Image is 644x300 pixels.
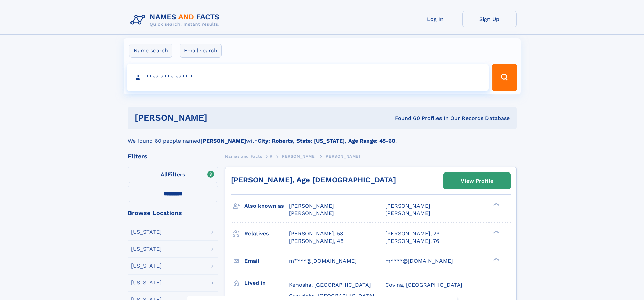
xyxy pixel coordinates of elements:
[128,210,218,216] div: Browse Locations
[385,210,430,216] span: [PERSON_NAME]
[131,246,162,252] div: [US_STATE]
[289,282,371,288] span: Kenosha, [GEOGRAPHIC_DATA]
[128,129,517,145] div: We found 60 people named with .
[289,210,334,216] span: [PERSON_NAME]
[135,114,301,122] h1: [PERSON_NAME]
[280,154,316,159] span: [PERSON_NAME]
[492,202,500,207] div: ❯
[492,230,500,234] div: ❯
[385,237,439,245] a: [PERSON_NAME], 76
[324,154,360,159] span: [PERSON_NAME]
[180,44,222,58] label: Email search
[161,171,168,178] span: All
[280,152,316,160] a: [PERSON_NAME]
[270,154,273,159] span: R
[289,237,344,245] a: [PERSON_NAME], 48
[200,138,246,144] b: [PERSON_NAME]
[244,277,289,289] h3: Lived in
[131,263,162,269] div: [US_STATE]
[244,228,289,239] h3: Relatives
[385,230,440,237] a: [PERSON_NAME], 29
[131,229,162,235] div: [US_STATE]
[301,115,510,122] div: Found 60 Profiles In Our Records Database
[127,64,489,91] input: search input
[244,255,289,267] h3: Email
[385,282,462,288] span: Covina, [GEOGRAPHIC_DATA]
[492,64,517,91] button: Search Button
[461,173,493,189] div: View Profile
[408,11,462,27] a: Log In
[492,257,500,261] div: ❯
[225,152,262,160] a: Names and Facts
[244,200,289,212] h3: Also known as
[131,280,162,285] div: [US_STATE]
[385,203,430,209] span: [PERSON_NAME]
[289,230,343,237] a: [PERSON_NAME], 53
[444,173,510,189] a: View Profile
[128,167,218,183] label: Filters
[289,203,334,209] span: [PERSON_NAME]
[231,176,396,184] a: [PERSON_NAME], Age [DEMOGRAPHIC_DATA]
[258,138,395,144] b: City: Roberts, State: [US_STATE], Age Range: 45-60
[128,11,225,29] img: Logo Names and Facts
[462,11,517,27] a: Sign Up
[289,293,374,299] span: Grayslake, [GEOGRAPHIC_DATA]
[128,153,218,159] div: Filters
[129,44,172,58] label: Name search
[270,152,273,160] a: R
